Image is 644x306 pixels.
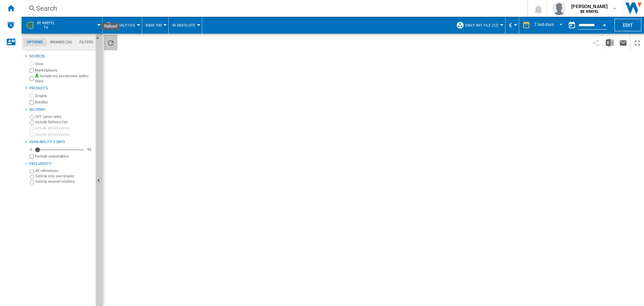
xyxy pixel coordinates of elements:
[580,9,599,14] b: BE KREFEL
[616,35,630,50] button: Send this report by email
[7,21,15,29] img: alerts-logo.svg
[35,126,93,131] label: Include delivery price
[35,179,93,184] label: Sold by several retailers
[146,23,162,28] span: Base 100
[552,2,566,15] img: profile.jpg
[30,100,34,104] input: Bundles
[30,68,34,73] input: Marketplaces
[35,93,93,98] label: Singles
[606,39,614,47] img: excel-24x24.png
[23,38,47,46] md-tab-item: Options
[76,38,97,46] md-tab-item: Filters
[29,139,93,145] div: Availability 5 Days
[35,61,93,67] label: Sites
[47,38,76,46] md-tab-item: Brands (26)
[29,54,93,59] div: Sources
[465,23,498,28] span: Daily WIT file (12)
[35,114,93,119] label: OFF (price only)
[30,154,34,159] input: Display delivery price
[534,22,554,27] div: 7 last days
[116,17,139,34] button: Analytics
[30,169,34,174] input: All references
[35,74,39,78] img: mysite-bg-18x18.png
[96,34,104,46] button: Hide
[35,120,93,125] label: Include Delivery Fee
[25,17,99,34] div: BE KREFELTv
[35,68,93,73] label: Marketplaces
[36,4,510,13] div: Search
[30,94,34,98] input: Singles
[172,23,195,28] span: In Absolute
[35,154,93,159] label: Exclude unavailables
[35,132,93,137] label: Display delivery price
[534,20,565,31] md-select: REPORTS.WIZARD.STEPS.REPORT.STEPS.REPORT_OPTIONS.PERIOD: 7 last days
[30,126,34,130] input: Include delivery price
[589,35,603,50] button: Share this bookmark with others
[28,147,34,152] div: 0
[598,18,610,30] button: Open calendar
[146,17,165,34] button: Base 100
[172,17,199,34] button: In Absolute
[37,21,55,30] span: BE KREFEL:Tv
[571,3,608,10] span: [PERSON_NAME]
[37,17,62,34] button: BE KREFELTv
[30,121,34,125] input: Include Delivery Fee
[30,62,34,66] input: Sites
[29,161,93,167] div: Exclusivity
[456,17,502,34] div: Daily WIT file (12)
[35,168,93,173] label: All references
[631,35,644,50] button: Maximize
[35,146,84,153] md-slider: Availability
[116,23,135,28] span: Analytics
[30,180,34,184] input: Sold by several retailers
[509,17,516,34] button: €
[614,19,641,31] button: Edit
[86,147,93,152] div: 90
[565,18,579,32] button: md-calendar
[30,175,34,179] input: Sold by only one retailer
[30,132,34,137] input: Display delivery price
[509,22,512,29] span: €
[106,17,139,34] div: Analytics
[35,74,93,84] label: Include my assortment within stats
[505,17,519,34] md-menu: Currency
[603,35,616,50] button: Download in Excel
[35,174,93,179] label: Sold by only one retailer
[29,86,93,91] div: Products
[29,107,93,113] div: Delivery
[35,100,93,105] label: Bundles
[30,115,34,120] input: OFF (price only)
[104,35,117,50] button: Reload
[465,17,502,34] button: Daily WIT file (12)
[30,75,34,83] input: Include my assortment within stats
